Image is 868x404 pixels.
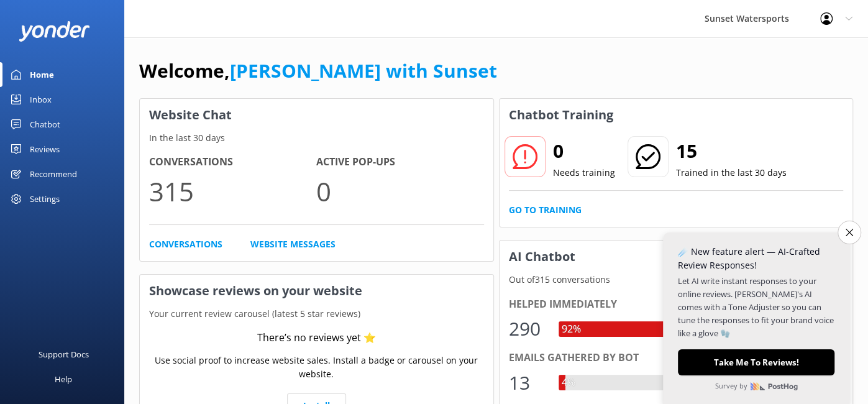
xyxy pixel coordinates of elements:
[509,350,844,366] div: Emails gathered by bot
[30,162,77,186] div: Recommend
[39,342,89,367] div: Support Docs
[30,87,52,112] div: Inbox
[149,154,316,170] h4: Conversations
[509,314,546,344] div: 290
[19,21,90,42] img: yonder-white-logo.png
[149,170,316,212] p: 315
[30,186,60,211] div: Settings
[676,136,787,166] h2: 15
[55,367,72,392] div: Help
[500,99,623,131] h3: Chatbot Training
[509,368,546,398] div: 13
[140,307,493,321] p: Your current review carousel (latest 5 star reviews)
[257,330,376,346] div: There’s no reviews yet ⭐
[250,237,336,251] a: Website Messages
[500,241,585,273] h3: AI Chatbot
[30,137,60,162] div: Reviews
[149,237,222,251] a: Conversations
[509,296,844,313] div: Helped immediately
[676,166,787,180] p: Trained in the last 30 days
[553,166,615,180] p: Needs training
[140,131,493,145] p: In the last 30 days
[559,375,578,391] div: 4%
[139,56,497,86] h1: Welcome,
[553,136,615,166] h2: 0
[140,99,493,131] h3: Website Chat
[30,112,60,137] div: Chatbot
[230,58,497,83] a: [PERSON_NAME] with Sunset
[30,62,54,87] div: Home
[316,170,483,212] p: 0
[559,321,584,337] div: 92%
[149,354,484,382] p: Use social proof to increase website sales. Install a badge or carousel on your website.
[316,154,483,170] h4: Active Pop-ups
[509,203,582,217] a: Go to Training
[500,273,853,287] p: Out of 315 conversations
[140,275,493,307] h3: Showcase reviews on your website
